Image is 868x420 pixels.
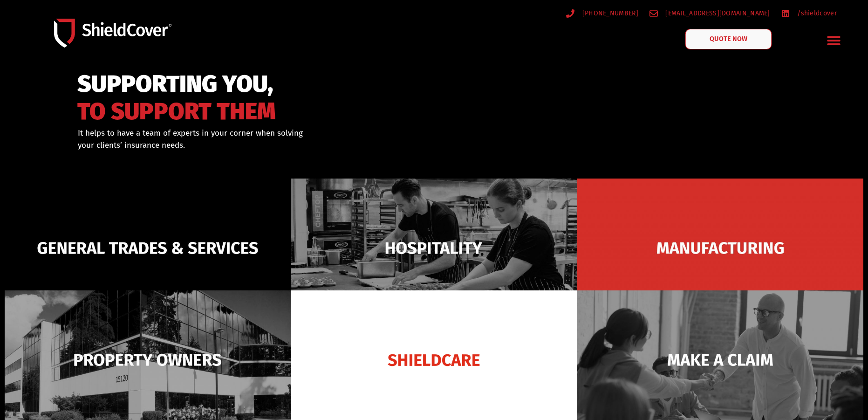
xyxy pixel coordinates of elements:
div: Menu Toggle [823,29,845,51]
span: /shieldcover [795,7,837,19]
img: Shield-Cover-Underwriting-Australia-logo-full [54,19,171,48]
a: [EMAIL_ADDRESS][DOMAIN_NAME] [649,7,770,19]
a: /shieldcover [781,7,837,19]
span: [EMAIL_ADDRESS][DOMAIN_NAME] [663,7,770,19]
div: It helps to have a team of experts in your corner when solving [78,127,482,151]
a: [PHONE_NUMBER] [566,7,638,19]
span: [PHONE_NUMBER] [580,7,638,19]
a: QUOTE NOW [685,29,772,49]
p: your clients’ insurance needs. [78,139,482,151]
span: QUOTE NOW [710,36,747,42]
span: SUPPORTING YOU, [77,75,276,94]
